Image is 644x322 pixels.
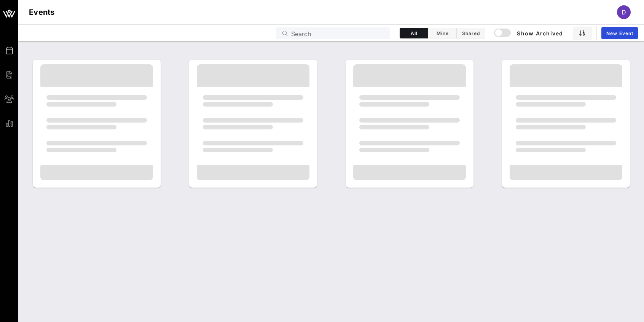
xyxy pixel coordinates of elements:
a: New Event [601,27,638,39]
div: d [617,5,631,19]
span: Shared [461,30,480,36]
span: d [622,8,626,16]
span: Show Archived [495,29,563,38]
span: New Event [606,30,633,36]
span: All [405,30,423,36]
button: Shared [457,28,485,38]
button: Mine [428,28,457,38]
span: Mine [433,30,452,36]
button: All [400,28,428,38]
h1: Events [29,6,55,18]
button: Show Archived [495,26,563,40]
